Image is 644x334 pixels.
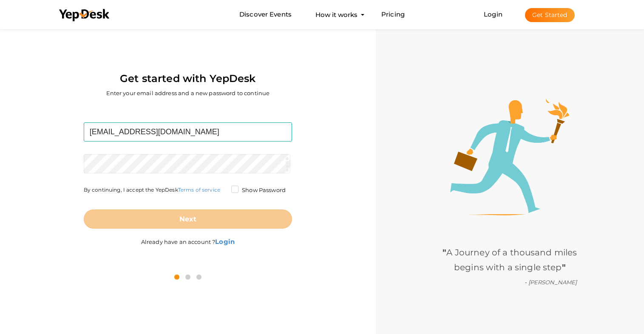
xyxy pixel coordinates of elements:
[381,7,405,23] a: Pricing
[141,229,235,246] label: Already have an account ?
[443,247,577,272] span: A Journey of a thousand miles begins with a single step
[239,7,292,23] a: Discover Events
[179,215,197,223] b: Next
[443,247,446,258] b: "
[178,187,220,193] a: Terms of service
[215,238,235,246] b: Login
[84,186,220,193] label: By continuing, I accept the YepDesk
[106,89,270,97] label: Enter your email address and a new password to continue
[484,10,502,18] a: Login
[562,262,566,272] b: "
[84,209,292,229] button: Next
[450,99,569,216] img: step1-illustration.png
[84,122,292,142] input: Enter your email address
[120,71,255,87] label: Get started with YepDesk
[525,8,575,22] button: Get Started
[525,279,577,286] i: - [PERSON_NAME]
[313,7,360,23] button: How it works
[231,186,286,195] label: Show Password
